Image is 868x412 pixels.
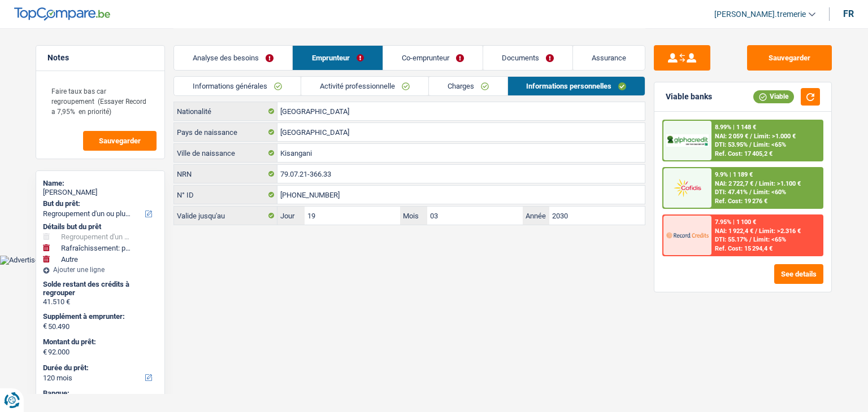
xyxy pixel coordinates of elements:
label: N° ID [174,186,277,204]
a: Informations générales [174,77,301,95]
span: [PERSON_NAME].tremerie [714,10,806,19]
a: Activité professionnelle [301,77,428,95]
div: Ref. Cost: 15 294,4 € [715,245,772,252]
input: Belgique [277,123,645,141]
span: Limit: <65% [753,141,786,148]
label: Pays de naissance [174,123,277,141]
img: Record Credits [666,225,708,246]
button: Sauvegarder [747,45,832,71]
a: Assurance [573,46,645,70]
img: TopCompare Logo [14,7,110,21]
a: Co-emprunteur [383,46,483,70]
label: Année [523,207,550,225]
div: [PERSON_NAME] [43,188,158,197]
input: MM [427,207,523,225]
span: Limit: >1.100 € [759,180,801,187]
div: Ref. Cost: 17 405,2 € [715,150,772,157]
div: 9.9% | 1 189 € [715,171,753,178]
span: / [749,189,752,196]
div: Viable banks [666,92,712,102]
label: Valide jusqu'au [174,207,277,225]
span: DTI: 53.95% [715,141,748,148]
div: 7.95% | 1 100 € [715,218,756,226]
span: Limit: >2.316 € [759,227,801,235]
label: Jour [277,207,305,225]
span: / [750,133,752,140]
h5: Notes [47,53,153,63]
a: Informations personnelles [508,77,645,95]
span: / [755,227,757,235]
input: Belgique [277,102,645,120]
button: See details [774,264,823,284]
span: / [755,180,757,187]
div: Solde restant des crédits à regrouper [43,280,158,297]
span: NAI: 2 722,7 € [715,180,753,187]
label: NRN [174,165,277,183]
span: / [749,236,752,243]
span: € [43,348,47,357]
div: Ref. Cost: 19 276 € [715,198,767,205]
label: Durée du prêt: [43,363,155,372]
a: Analyse des besoins [174,46,292,70]
div: Ajouter une ligne [43,266,158,274]
div: Name: [43,179,158,188]
span: DTI: 55.17% [715,236,748,243]
span: / [749,141,752,148]
input: 590-1234567-89 [277,186,645,204]
img: AlphaCredit [666,134,708,147]
span: Sauvegarder [99,137,141,144]
label: But du prêt: [43,199,155,208]
a: Documents [483,46,572,70]
span: Limit: <60% [753,189,786,196]
span: Limit: >1.000 € [754,133,796,140]
img: Cofidis [666,177,708,198]
div: Détails but du prêt [43,222,158,231]
div: fr [843,8,854,19]
input: JJ [305,207,400,225]
label: Mois [400,207,427,225]
span: Limit: <65% [753,236,786,243]
label: Ville de naissance [174,144,277,162]
a: [PERSON_NAME].tremerie [705,5,815,24]
span: DTI: 47.41% [715,189,748,196]
div: Viable [753,90,794,103]
span: NAI: 2 059 € [715,133,748,140]
label: Banque: [43,389,155,398]
span: € [43,322,47,331]
label: Nationalité [174,102,277,120]
label: Montant du prêt: [43,338,155,347]
div: 8.99% | 1 148 € [715,124,756,131]
a: Emprunteur [293,46,382,70]
a: Charges [429,77,507,95]
input: AAAA [549,207,645,225]
input: 12.12.12-123.12 [277,165,645,183]
label: Supplément à emprunter: [43,312,155,321]
div: 41.510 € [43,297,158,306]
button: Sauvegarder [83,131,157,151]
span: NAI: 1 922,4 € [715,227,753,235]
